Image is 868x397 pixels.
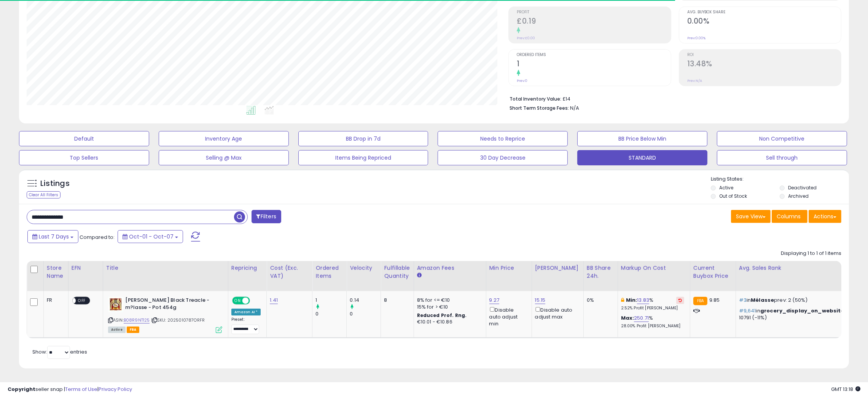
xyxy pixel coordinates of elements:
[19,150,149,165] button: Top Sellers
[489,264,529,272] div: Min Price
[384,264,410,280] div: Fulfillable Quantity
[687,36,706,40] small: Prev: 0.00%
[417,304,480,311] div: 15% for > €10
[231,264,264,272] div: Repricing
[315,297,346,304] div: 1
[510,96,561,102] b: Total Inventory Value:
[719,193,747,199] label: Out of Stock
[108,327,126,333] span: All listings currently available for purchase on Amazon
[535,264,580,272] div: [PERSON_NAME]
[315,264,343,280] div: Ordered Items
[577,131,707,146] button: BB Price Below Min
[621,264,687,272] div: Markup on Cost
[27,191,61,199] div: Clear All Filters
[621,323,684,329] p: 28.00% Profit [PERSON_NAME]
[417,264,483,272] div: Amazon Fees
[772,210,807,223] button: Columns
[739,307,756,314] span: #9,641
[621,306,684,311] p: 2.52% Profit [PERSON_NAME]
[709,296,720,304] span: 9.85
[417,272,422,279] small: Amazon Fees.
[80,234,115,241] span: Compared to:
[687,10,841,14] span: Avg. Buybox Share
[739,307,857,321] p: in prev: 10791 (-11%)
[124,317,150,323] a: B08R9NT125
[621,297,684,311] div: %
[687,78,702,83] small: Prev: N/A
[231,309,261,315] div: Amazon AI *
[535,296,546,304] a: 15.15
[125,297,218,313] b: [PERSON_NAME] Black Treacle - m?lasse - Pot 454g
[510,94,836,103] li: £14
[517,53,671,57] span: Ordered Items
[127,327,140,333] span: FBA
[350,311,381,317] div: 0
[8,386,132,393] div: seller snap | |
[717,131,847,146] button: Non Competitive
[159,131,289,146] button: Inventory Age
[517,36,535,40] small: Prev: £0.00
[626,296,637,304] b: Min:
[108,297,123,312] img: 510GNrnz+sL._SL40_.jpg
[32,348,87,355] span: Show: entries
[788,193,809,199] label: Archived
[129,233,174,240] span: Oct-01 - Oct-07
[315,311,346,317] div: 0
[517,10,671,14] span: Profit
[739,297,857,304] p: in prev: 2 (50%)
[417,319,480,325] div: €10.01 - €10.86
[621,315,684,329] div: %
[687,17,841,27] h2: 0.00%
[438,150,568,165] button: 30 Day Decrease
[621,314,634,322] b: Max:
[781,250,841,257] div: Displaying 1 to 1 of 1 items
[40,178,70,189] h5: Listings
[298,150,428,165] button: Items Being Repriced
[39,233,69,240] span: Last 7 Days
[231,317,261,334] div: Preset:
[47,264,65,280] div: Store Name
[739,264,860,272] div: Avg. Sales Rank
[106,264,225,272] div: Title
[634,314,649,322] a: 250.71
[233,298,242,304] span: ON
[618,261,690,291] th: The percentage added to the cost of goods (COGS) that forms the calculator for Min & Max prices.
[417,312,467,319] b: Reduced Prof. Rng.
[489,306,526,327] div: Disable auto adjust min
[719,184,733,191] label: Active
[517,59,671,70] h2: 1
[687,59,841,70] h2: 13.48%
[438,131,568,146] button: Needs to Reprice
[99,386,132,393] a: Privacy Policy
[687,53,841,57] span: ROI
[108,297,222,332] div: ASIN:
[570,104,579,112] span: N/A
[831,386,860,393] span: 2025-10-15 13:18 GMT
[517,78,527,83] small: Prev: 0
[252,210,281,223] button: Filters
[510,105,569,111] b: Short Term Storage Fees:
[637,296,649,304] a: 13.83
[65,386,97,393] a: Terms of Use
[350,297,381,304] div: 0.14
[350,264,377,272] div: Velocity
[751,296,774,304] span: Mélasse
[693,297,707,305] small: FBA
[587,297,612,304] div: 0%
[777,213,801,220] span: Columns
[489,296,500,304] a: 9.27
[711,176,849,183] p: Listing States:
[535,306,578,320] div: Disable auto adjust max
[760,307,844,314] span: grocery_display_on_website
[809,210,841,223] button: Actions
[417,297,480,304] div: 8% for <= €10
[8,386,35,393] strong: Copyright
[248,298,261,304] span: OFF
[384,297,408,304] div: 8
[717,150,847,165] button: Sell through
[587,264,615,280] div: BB Share 24h.
[298,131,428,146] button: BB Drop in 7d
[27,230,78,243] button: Last 7 Days
[731,210,771,223] button: Save View
[159,150,289,165] button: Selling @ Max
